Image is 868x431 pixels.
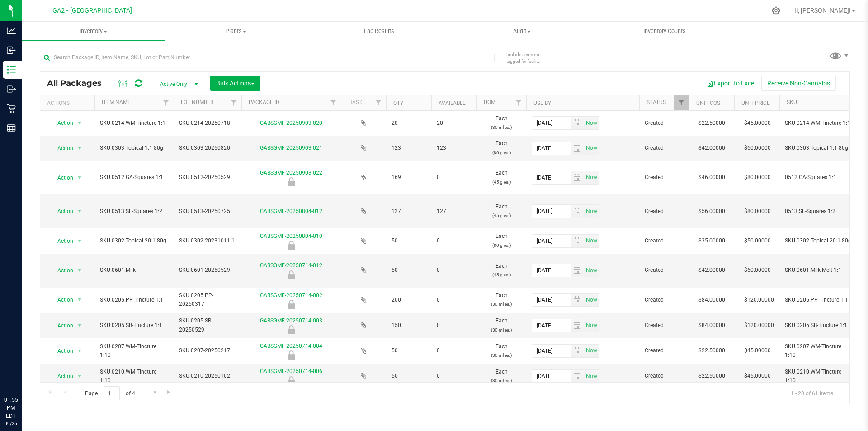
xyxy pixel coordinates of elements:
span: Inventory [22,27,165,35]
span: select [74,235,85,247]
span: Created [645,372,684,380]
span: SKU.0303-Topical 1:1 80g [100,144,168,152]
span: $45.00000 [740,369,775,383]
div: Newly Received [240,177,342,186]
a: GABSGMF-20250714-004 [260,343,322,349]
inline-svg: Analytics [7,26,16,35]
span: select [74,264,85,277]
a: UOM [484,99,495,105]
a: Use By [533,100,551,106]
span: 0 [437,173,471,182]
div: Newly Received [240,325,342,334]
span: Created [645,207,684,216]
a: Package ID [249,99,279,105]
span: select [584,171,599,184]
span: select [74,205,85,218]
span: select [584,142,599,155]
span: Each [482,368,521,385]
span: 0 [437,237,471,245]
span: select [571,370,584,383]
span: select [584,117,599,129]
a: Lot Number [181,99,213,105]
span: Each [482,139,521,156]
inline-svg: Inbound [7,46,16,55]
span: Action [49,345,74,357]
a: Filter [674,95,689,110]
span: SKU.0601.Milk [100,266,168,275]
span: select [74,345,85,357]
span: Each [482,342,521,360]
span: SKU.0210-20250102 [179,372,236,380]
span: Set Current date [584,205,599,218]
span: select [571,345,584,357]
span: select [571,294,584,306]
span: select [74,117,85,129]
span: $45.00000 [740,344,775,357]
span: Each [482,291,521,308]
a: Available [439,100,466,106]
span: Page of 4 [77,386,142,400]
td: $22.50000 [689,338,734,364]
span: Set Current date [584,294,599,307]
span: SKU.0513-20250725 [179,207,236,216]
div: Newly Received [240,350,342,360]
th: Has COA [341,95,386,111]
span: select [584,264,599,277]
span: 50 [392,266,426,275]
span: Created [645,346,684,355]
span: SKU.0214.WM-Tincture 1:1 [100,119,168,128]
p: 01:55 PM EDT [4,396,18,420]
span: 0512.GA-Squares 1:1 [785,173,853,182]
div: Newly Received [240,300,342,309]
span: SKU.0302.20231011-1 [179,237,236,245]
a: Qty [393,100,403,106]
span: Each [482,262,521,279]
span: SKU.0512.GA-Squares 1:1 [100,173,168,182]
span: select [584,235,599,247]
span: Include items not tagged for facility [506,51,552,65]
span: Set Current date [584,319,599,332]
span: SKU.0205.PP-Tincture 1:1 [100,296,168,304]
a: Inventory Counts [593,22,736,41]
span: select [571,117,584,129]
a: Unit Cost [696,100,723,106]
span: select [584,294,599,306]
span: select [584,345,599,357]
span: SKU.0303-Topical 1:1 80g [785,144,853,152]
p: (30 ml ea.) [482,376,521,385]
span: SKU.0207.WM-Tincture 1:10 [785,342,853,360]
span: Set Current date [584,171,599,184]
span: select [584,205,599,218]
a: GABSGMF-20250714-006 [260,368,322,374]
td: $35.00000 [689,228,734,254]
span: Plants [165,27,307,35]
p: (80 g ea.) [482,241,521,250]
span: 123 [392,144,426,152]
span: Set Current date [584,117,599,130]
inline-svg: Inventory [7,65,16,74]
div: Newly Received [240,376,342,385]
span: 123 [437,144,471,152]
span: Each [482,169,521,186]
span: select [74,294,85,306]
span: select [74,319,85,332]
span: Action [49,235,74,247]
td: $22.50000 [689,364,734,389]
span: Each [482,203,521,220]
span: SKU.0513.SF-Squares 1:2 [100,207,168,216]
span: Action [49,117,74,129]
a: SKU [787,99,797,105]
span: SKU.0601-20250529 [179,266,236,275]
span: SKU.0214.WM-Tincture 1:1 [785,119,853,128]
span: select [74,171,85,184]
span: Lab Results [352,27,406,35]
a: Filter [511,95,526,110]
p: (30 ml ea.) [482,300,521,308]
span: SKU.0205.PP-Tincture 1:1 [785,296,853,304]
td: $84.00000 [689,288,734,313]
span: Set Current date [584,370,599,383]
a: GABSGMF-20250903-020 [260,120,322,126]
span: Action [49,370,74,383]
span: 0 [437,321,471,330]
a: Item Name [102,99,131,105]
